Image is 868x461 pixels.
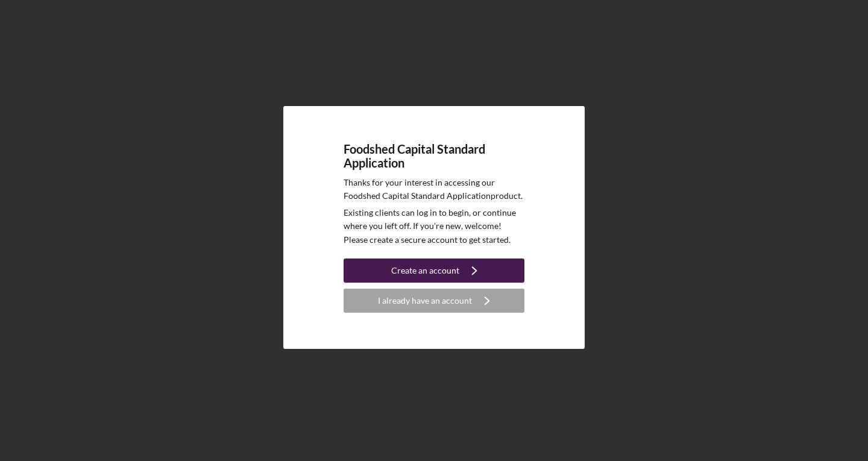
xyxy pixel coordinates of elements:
div: I already have an account [378,289,472,313]
h4: Foodshed Capital Standard Application [344,142,524,170]
a: Create an account [344,259,524,286]
button: Create an account [344,259,524,283]
p: Existing clients can log in to begin, or continue where you left off. If you're new, welcome! Ple... [344,206,524,246]
p: Thanks for your interest in accessing our Foodshed Capital Standard Application product. [344,176,524,203]
button: I already have an account [344,289,524,313]
div: Create an account [391,259,459,283]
